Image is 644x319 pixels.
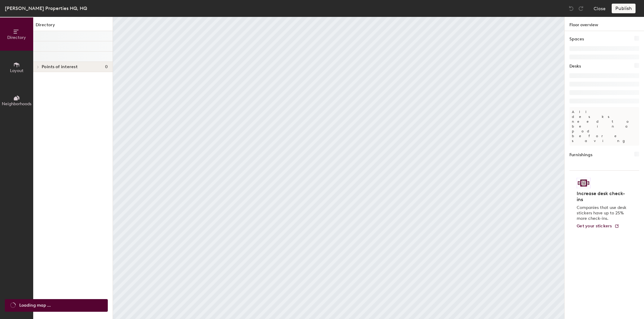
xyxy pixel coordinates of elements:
img: Redo [578,5,584,11]
span: Layout [10,68,24,73]
img: Sticker logo [577,178,591,188]
h1: Desks [569,63,581,70]
a: Get your stickers [577,224,619,229]
p: All desks need to be in a pod before saving [569,107,639,146]
span: Get your stickers [577,223,612,229]
h1: Furnishings [569,152,592,158]
span: Directory [7,35,26,40]
span: Neighborhoods [2,101,31,106]
button: Close [594,4,606,13]
p: Companies that use desk stickers have up to 25% more check-ins. [577,205,628,221]
h1: Directory [33,22,113,31]
h4: Increase desk check-ins [577,191,628,203]
div: [PERSON_NAME] Properties HQ, HQ [5,5,87,12]
span: 0 [105,65,108,69]
span: Loading map ... [19,302,51,309]
img: Undo [568,5,574,11]
h1: Spaces [569,36,584,43]
span: Points of interest [42,65,78,69]
h1: Floor overview [565,17,644,31]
